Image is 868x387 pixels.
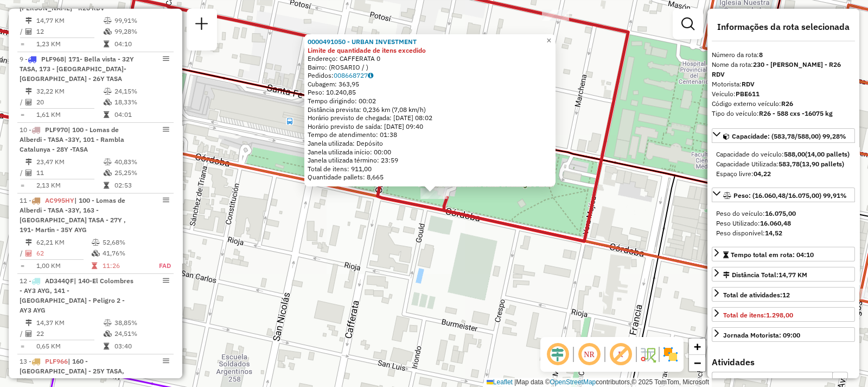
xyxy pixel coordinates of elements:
td: 1,00 KM [36,260,91,271]
i: % de utilização do peso [104,320,112,326]
td: / [20,328,25,339]
div: Distância Total: [723,270,807,280]
i: Observações [368,72,373,79]
td: 52,68% [102,237,147,248]
i: % de utilização da cubagem [104,28,112,35]
td: 11 [36,167,103,178]
div: Peso disponível: [716,228,851,238]
i: Total de Atividades [25,250,32,257]
i: % de utilização do peso [104,159,112,165]
a: Distância Total:14,77 KM [712,267,855,282]
div: Total de itens: 911,00 [308,165,552,173]
span: | 171- Bella vista - 32Y TASA, 173 - [GEOGRAPHIC_DATA]- [GEOGRAPHIC_DATA] - 26Y TASA [20,55,134,83]
i: Tempo total em rota [104,111,109,118]
td: 18,33% [114,97,169,108]
span: PLF968 [41,55,64,63]
span: 10 - [20,126,124,153]
td: 0,65 KM [36,341,103,352]
span: Exibir rótulo [608,341,634,367]
td: 99,28% [114,26,169,37]
span: 11 - [20,196,126,234]
td: 41,76% [102,248,147,259]
span: AC995HY [45,196,74,204]
td: 32,22 KM [36,86,103,97]
a: Exibir filtros [677,13,699,35]
td: 1,61 KM [36,109,103,120]
i: Distância Total [25,239,32,246]
a: Zoom out [689,355,705,371]
td: = [20,180,25,191]
i: Total de Atividades [25,330,32,337]
i: % de utilização do peso [92,239,100,246]
i: % de utilização do peso [104,17,112,24]
a: Zoom in [689,339,705,355]
td: 40,83% [114,157,169,167]
td: / [20,97,25,108]
img: Fluxo de ruas [639,346,656,363]
i: Distância Total [25,320,32,326]
td: 2,13 KM [36,180,103,191]
strong: 16.060,48 [760,219,791,227]
span: AD344QF [45,277,74,285]
div: Janela utilizada: Depósito [308,139,552,148]
i: Total de Atividades [25,28,32,35]
div: Peso Utilizado: [716,219,851,228]
strong: 04,22 [754,170,771,178]
span: Tempo total em rota: 04:10 [731,251,814,259]
td: = [20,39,25,49]
i: Distância Total [25,17,32,24]
div: Código externo veículo: [712,99,855,109]
span: Ocultar deslocamento [545,341,571,367]
td: 02:53 [114,180,169,191]
td: 04:01 [114,109,169,120]
div: Veículo: [712,89,855,99]
i: Distância Total [25,88,32,95]
td: / [20,248,25,259]
td: 99,91% [114,15,169,26]
h4: Atividades [712,357,855,367]
div: Pedidos: [308,71,552,80]
strong: PBE611 [736,90,759,98]
td: 38,85% [114,317,169,328]
td: / [20,26,25,37]
div: Endereço: CAFFERATA 0 [308,54,552,63]
div: Total de itens: [723,310,793,320]
em: Opções [163,55,169,62]
td: 25,25% [114,167,169,178]
i: Tempo total em rota [104,343,109,349]
td: 11:26 [102,260,147,271]
span: | 100 - Lomas de Alberdi - TASA -33Y, 163 - [GEOGRAPHIC_DATA] TASA - 27Y , 191- Martin - 35Y AYG [20,196,126,234]
div: Peso: (16.060,48/16.075,00) 99,91% [712,204,855,242]
a: Close popup [542,34,556,47]
div: Jornada Motorista: 09:00 [723,330,800,340]
a: Total de itens:1.298,00 [712,307,855,322]
div: Janela utilizada término: 23:59 [308,156,552,165]
a: Jornada Motorista: 09:00 [712,327,855,342]
div: Nome da rota: [712,60,855,79]
strong: 12 [782,291,790,299]
td: = [20,109,25,120]
td: 24,15% [114,86,169,97]
div: Tipo do veículo: [712,109,855,118]
i: Tempo total em rota [104,41,109,47]
span: Peso: (16.060,48/16.075,00) 99,91% [733,191,847,199]
span: PLF966 [45,357,68,365]
div: Capacidade: (583,78/588,00) 99,28% [712,145,855,183]
span: Peso: 10.240,85 [308,88,356,96]
div: Espaço livre: [716,169,851,179]
span: 12 - [20,277,133,314]
em: Opções [163,197,169,203]
div: Map data © contributors,© 2025 TomTom, Microsoft [484,378,712,387]
strong: 16.075,00 [765,209,796,217]
i: % de utilização da cubagem [104,330,112,337]
strong: R26 - 588 cxs -16075 kg [759,109,833,117]
span: Ocultar NR [576,341,602,367]
strong: 583,78 [778,160,800,168]
td: / [20,167,25,178]
a: 0000491050 - URBAN INVESTMENT [308,38,417,46]
span: 14,77 KM [778,271,807,279]
div: Janela utilizada início: 00:00 [308,148,552,157]
strong: 14,52 [765,229,782,237]
h4: Informações da rota selecionada [712,22,855,32]
i: Tempo total em rota [104,182,109,189]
